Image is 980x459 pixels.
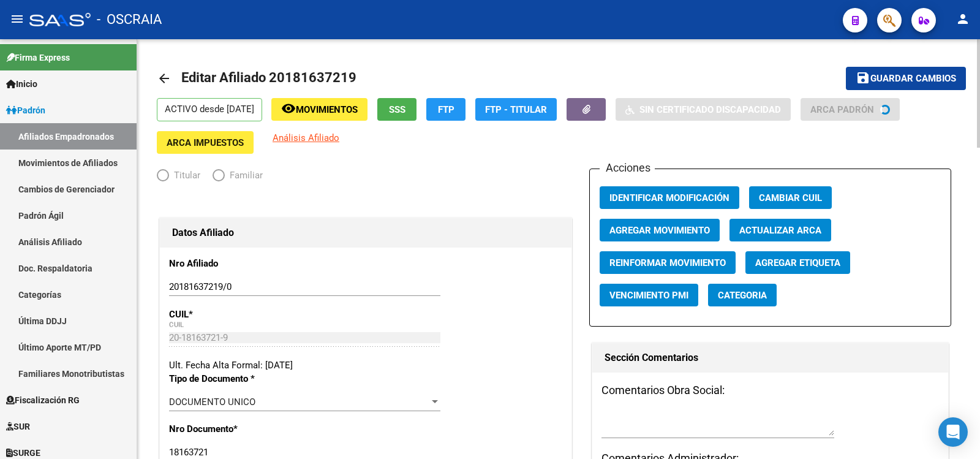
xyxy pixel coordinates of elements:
[281,101,296,116] mat-icon: remove_red_eye
[6,51,70,64] span: Firma Express
[6,393,80,407] span: Fiscalización RG
[6,420,30,433] span: SUR
[273,132,339,143] span: Análisis Afiliado
[600,159,655,176] h3: Acciones
[616,98,791,121] button: Sin Certificado Discapacidad
[739,225,821,236] span: Actualizar ARCA
[426,98,466,121] button: FTP
[755,257,840,268] span: Agregar Etiqueta
[6,77,37,91] span: Inicio
[169,396,255,408] span: DOCUMENTO UNICO
[377,98,417,121] button: SSS
[181,70,356,85] span: Editar Afiliado 20181637219
[157,98,262,121] p: ACTIVO desde [DATE]
[708,284,777,306] button: Categoria
[718,290,767,301] span: Categoria
[956,12,970,26] mat-icon: person
[801,98,900,121] button: ARCA Padrón
[97,6,162,33] span: - OSCRAIA
[169,308,287,321] p: CUIL
[810,104,874,115] span: ARCA Padrón
[745,251,850,274] button: Agregar Etiqueta
[600,251,736,274] button: Reinformar Movimiento
[225,169,263,182] span: Familiar
[271,98,367,121] button: Movimientos
[639,104,781,115] span: Sin Certificado Discapacidad
[846,67,966,89] button: Guardar cambios
[475,98,557,121] button: FTP - Titular
[609,225,710,236] span: Agregar Movimiento
[609,192,729,203] span: Identificar Modificación
[167,137,244,148] span: ARCA Impuestos
[749,186,832,209] button: Cambiar CUIL
[169,422,287,436] p: Nro Documento
[856,70,870,85] mat-icon: save
[600,186,739,209] button: Identificar Modificación
[10,12,24,26] mat-icon: menu
[600,219,720,241] button: Agregar Movimiento
[157,172,275,183] mat-radio-group: Elija una opción
[157,131,254,154] button: ARCA Impuestos
[601,382,938,399] h3: Comentarios Obra Social:
[296,104,358,115] span: Movimientos
[169,358,562,372] div: Ult. Fecha Alta Formal: [DATE]
[609,290,688,301] span: Vencimiento PMI
[172,223,559,243] h1: Datos Afiliado
[389,104,405,115] span: SSS
[609,257,726,268] span: Reinformar Movimiento
[600,284,698,306] button: Vencimiento PMI
[759,192,822,203] span: Cambiar CUIL
[438,104,454,115] span: FTP
[169,257,287,270] p: Nro Afiliado
[870,74,956,85] span: Guardar cambios
[605,348,935,368] h1: Sección Comentarios
[6,104,45,117] span: Padrón
[485,104,547,115] span: FTP - Titular
[729,219,831,241] button: Actualizar ARCA
[169,169,200,182] span: Titular
[169,372,287,385] p: Tipo de Documento *
[938,417,968,447] div: Open Intercom Messenger
[157,71,171,86] mat-icon: arrow_back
